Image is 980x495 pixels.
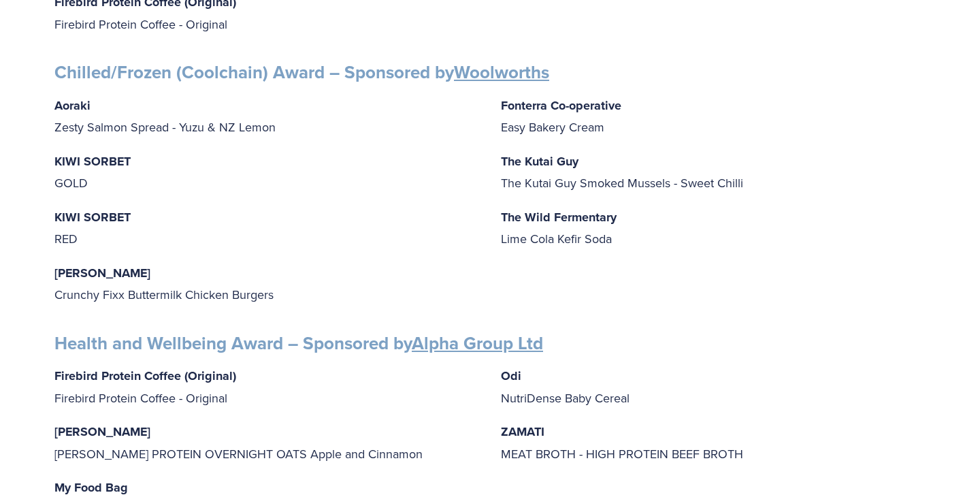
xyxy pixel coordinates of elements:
[54,264,150,282] strong: [PERSON_NAME]
[54,330,543,356] strong: Health and Wellbeing Award – Sponsored by
[54,206,479,250] p: RED
[454,59,549,85] a: Woolworths
[54,208,131,226] strong: KIWI SORBET
[501,421,926,464] p: MEAT BROTH - HIGH PROTEIN BEEF BROTH
[501,206,926,250] p: Lime Cola Kefir Soda
[412,330,543,356] a: Alpha Group Ltd
[501,367,521,385] strong: Odi
[501,153,578,170] strong: The Kutai Guy
[501,150,926,194] p: The Kutai Guy Smoked Mussels - Sweet Chilli
[54,367,236,385] strong: Firebird Protein Coffee (Original)
[501,97,621,114] strong: Fonterra Co-operative
[54,365,479,409] p: Firebird Protein Coffee - Original
[501,95,926,138] p: Easy Bakery Cream
[54,59,549,85] strong: Chilled/Frozen (Coolchain) Award – Sponsored by
[501,423,544,441] strong: ZAMATI
[54,97,91,114] strong: Aoraki
[501,208,617,226] strong: The Wild Fermentary
[54,150,479,194] p: GOLD
[54,262,479,306] p: Crunchy Fixx Buttermilk Chicken Burgers
[501,365,926,409] p: NutriDense Baby Cereal
[54,153,131,170] strong: KIWI SORBET
[54,423,150,441] strong: [PERSON_NAME]
[54,95,479,138] p: Zesty Salmon Spread - Yuzu & NZ Lemon
[54,421,479,464] p: [PERSON_NAME] PROTEIN OVERNIGHT OATS Apple and Cinnamon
